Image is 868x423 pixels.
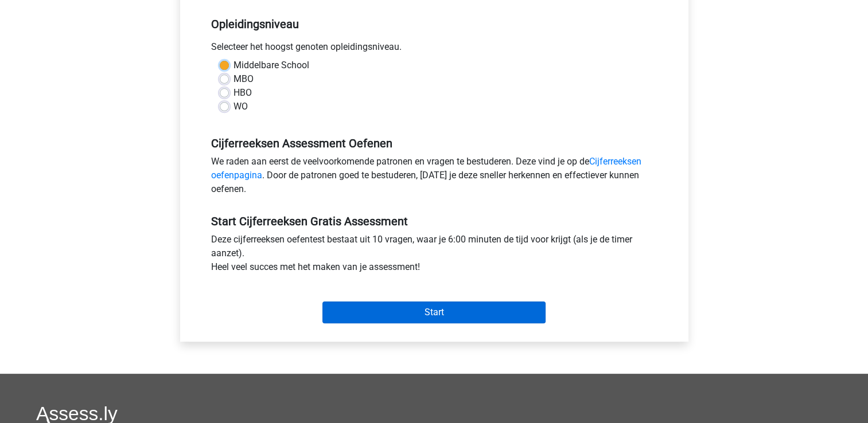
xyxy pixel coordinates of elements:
div: Deze cijferreeksen oefentest bestaat uit 10 vragen, waar je 6:00 minuten de tijd voor krijgt (als... [203,233,666,279]
label: WO [233,100,248,113]
label: Middelbare School [233,58,309,72]
input: Start [322,301,546,323]
div: Selecteer het hoogst genoten opleidingsniveau. [203,40,666,58]
label: MBO [233,72,254,86]
h5: Opleidingsniveau [211,13,657,36]
div: We raden aan eerst de veelvoorkomende patronen en vragen te bestuderen. Deze vind je op de . Door... [203,155,666,201]
label: HBO [233,86,252,100]
h5: Cijferreeksen Assessment Oefenen [211,136,657,150]
h5: Start Cijferreeksen Gratis Assessment [211,214,657,228]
